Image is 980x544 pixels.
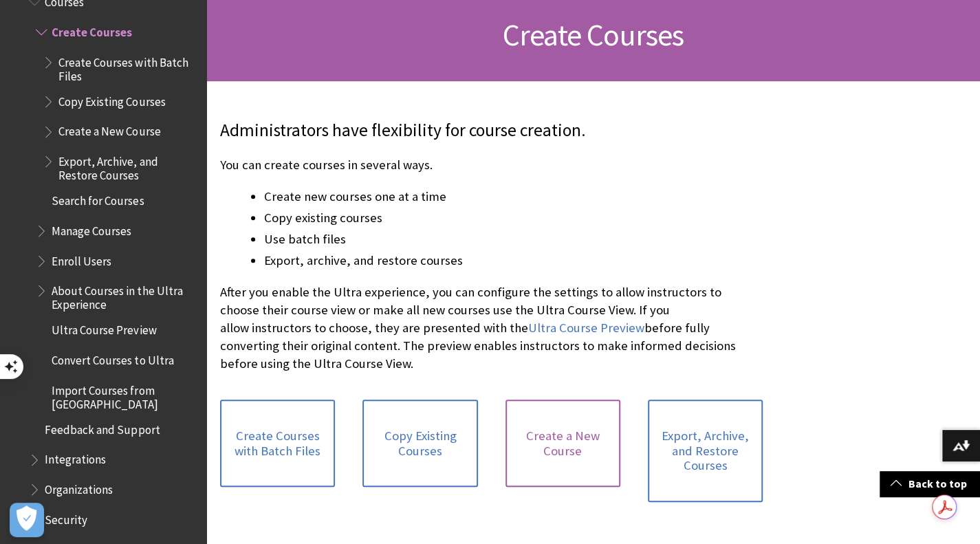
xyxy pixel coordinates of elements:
[45,418,160,437] span: Feedback and Support
[52,21,132,39] span: Create Courses
[528,320,644,336] a: Ultra Course Preview
[58,120,160,139] span: Create a New Course
[220,400,335,487] a: Create Courses with Batch Files
[52,250,111,268] span: Enroll Users
[45,508,87,527] span: Security
[58,90,165,109] span: Copy Existing Courses
[58,51,197,83] span: Create Courses with Batch Files
[220,156,763,174] p: You can create courses in several ways.
[264,208,763,228] li: Copy existing courses
[52,189,144,208] span: Search for Courses
[52,349,173,367] span: Convert Courses to Ultra
[264,187,763,206] li: Create new courses one at a time
[52,379,197,411] span: Import Courses from [GEOGRAPHIC_DATA]
[220,118,763,143] p: Administrators have flexibility for course creation.
[45,448,106,467] span: Integrations
[45,478,113,497] span: Organizations
[264,230,763,249] li: Use batch files
[58,150,197,182] span: Export, Archive, and Restore Courses
[52,219,131,238] span: Manage Courses
[10,503,44,537] button: Open Preferences
[52,319,156,338] span: Ultra Course Preview
[503,16,684,54] span: Create Courses
[264,251,763,270] li: Export, archive, and restore courses
[648,400,763,502] a: Export, Archive, and Restore Courses
[505,400,620,487] a: Create a New Course
[362,400,477,487] a: Copy Existing Courses
[880,471,980,497] a: Back to top
[52,279,197,312] span: About Courses in the Ultra Experience
[220,283,763,373] p: After you enable the Ultra experience, you can configure the settings to allow instructors to cho...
